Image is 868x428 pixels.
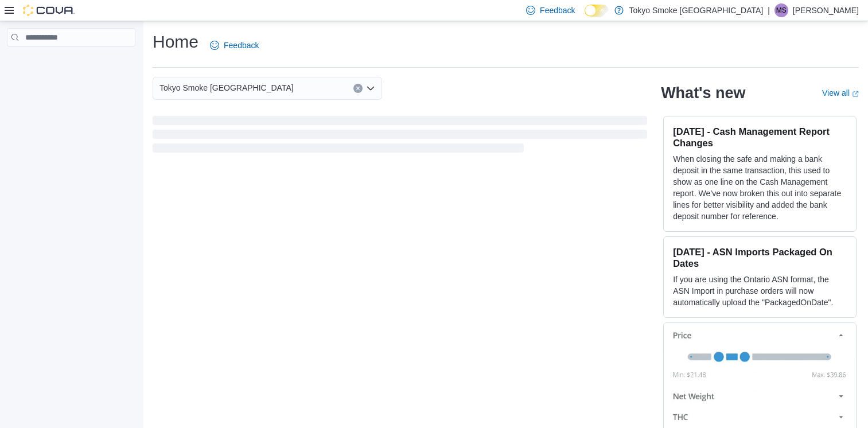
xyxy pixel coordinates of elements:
[776,3,787,17] span: MS
[822,88,859,98] a: View allExternal link
[793,3,859,17] p: [PERSON_NAME]
[673,274,847,308] p: If you are using the Ontario ASN format, the ASN Import in purchase orders will now automatically...
[224,40,259,51] span: Feedback
[7,49,135,76] nav: Complex example
[673,246,847,269] h3: [DATE] - ASN Imports Packaged On Dates
[774,3,788,17] div: Melissa Simon
[23,5,75,16] img: Cova
[585,17,585,17] span: Dark Mode
[673,126,847,149] h3: [DATE] - Cash Management Report Changes
[205,34,263,57] a: Feedback
[768,3,770,17] p: |
[585,5,609,17] input: Dark Mode
[159,81,294,95] span: Tokyo Smoke [GEOGRAPHIC_DATA]
[852,91,859,98] svg: External link
[540,5,575,16] span: Feedback
[661,84,745,102] h2: What's new
[629,3,764,17] p: Tokyo Smoke [GEOGRAPHIC_DATA]
[353,84,363,93] button: Clear input
[673,153,847,222] p: When closing the safe and making a bank deposit in the same transaction, this used to show as one...
[366,84,375,93] button: Open list of options
[153,118,647,155] span: Loading
[153,30,198,53] h1: Home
